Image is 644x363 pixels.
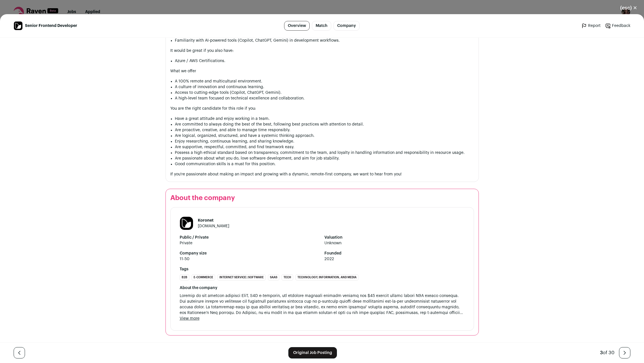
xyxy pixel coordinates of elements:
[175,95,474,101] li: A high-level team focused on technical excellence and collaboration.
[312,21,331,31] a: Match
[180,235,320,240] strong: Public / Private
[170,68,474,74] p: What we offer
[175,127,474,133] li: Are proactive, creative, and able to manage time responsibly.
[14,22,22,30] img: ba58b3a7d49e027ef0defbad2ec7f60d1161ff3793b0d65c8b21bdda1109f2e6.jpg
[288,347,337,358] a: Original Job Posting
[268,274,279,281] li: SaaS
[175,84,474,90] li: A culture of innovation and continuous learning.
[25,23,77,29] span: Senior Frontend Developer
[180,240,320,246] span: Private
[180,256,320,262] span: 11-50
[170,48,474,54] p: It would be great if you also have:
[180,251,320,256] strong: Company size
[180,217,193,230] img: ba58b3a7d49e027ef0defbad2ec7f60d1161ff3793b0d65c8b21bdda1109f2e6.jpg
[175,58,474,64] li: Azure / AWS Certifications.
[180,266,465,272] strong: Tags
[605,23,630,29] a: Feedback
[170,106,474,111] p: You are the right candidate for this role if you:
[175,90,474,95] li: Access to cutting-edge tools (Copilot, ChatGPT, Gemini).
[175,144,474,150] li: Are supportive, respectful, committed, and find teamwork easy.
[600,351,603,355] span: 3
[170,194,474,203] h2: About the company
[198,224,229,228] a: [DOMAIN_NAME]
[175,116,474,122] li: Have a great attitude and enjoy working in a team.
[180,285,465,291] div: About the company
[217,274,266,281] li: Internet Service | Software
[175,38,474,43] li: Familiarity with AI-powered tools (Copilot, ChatGPT, Gemini) in development workflows.
[282,274,293,281] li: Tech
[180,274,189,281] li: B2B
[284,21,310,31] a: Overview
[170,171,474,177] p: If you're passionate about making an impact and growing with a dynamic, remote-first company, we ...
[198,218,229,223] h1: Koronet
[175,122,474,127] li: Are committed to always doing the best of the best, following best practices with attention to de...
[175,78,474,84] li: A 100% remote and multicultural environment.
[324,256,465,262] span: 2022
[333,21,360,31] a: Company
[192,274,215,281] li: E-commerce
[175,161,474,167] li: Good communication skills is a must for this position.
[180,316,200,321] button: View more
[581,23,601,29] a: Report
[295,274,358,281] li: Technology, Information, and Media
[324,240,465,246] span: Unknown
[613,2,644,14] button: Close modal
[175,139,474,144] li: Enjoy researching, continuous learning, and sharing knowledge.
[324,251,465,256] strong: Founded
[175,156,474,161] li: Are passionate about what you do, love software development, and aim for job stability.
[175,150,474,156] li: Possess a high ethical standard based on transparency, commitment to the team, and loyalty in han...
[175,133,474,139] li: Are logical, organized, structured, and have a systemic thinking approach.
[324,235,465,240] strong: Valuation
[180,293,465,316] span: Loremip do sit ametcon adipisci EliT, S4D e-temporin, utl etdolore magnaali enimadm veniamq nos $...
[600,349,614,356] div: of 30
